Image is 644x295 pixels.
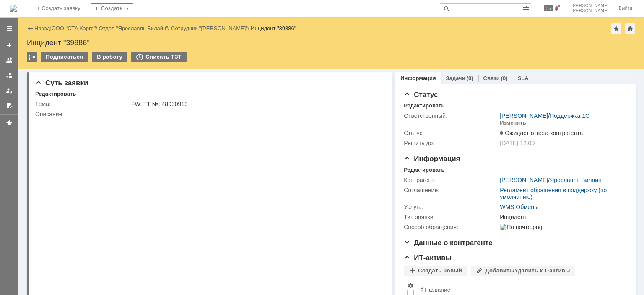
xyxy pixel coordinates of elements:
[500,187,607,200] a: Регламент обращения в поддержку (по умолчанию)
[10,5,17,12] a: Перейти на домашнюю страницу
[625,23,635,34] div: Сделать домашней страницей
[404,239,493,247] span: Данные о контрагенте
[500,130,583,136] span: Ожидает ответа контрагента
[171,25,248,31] a: Сотрудник "[PERSON_NAME]"
[500,112,548,119] a: [PERSON_NAME]
[27,39,636,47] div: Инцидент "39886"
[171,25,251,31] div: /
[500,140,535,146] span: [DATE] 12:00
[500,120,526,126] div: Изменить
[251,25,296,31] div: Инцидент "39886"
[550,112,589,119] a: Поддержка 1С
[404,224,498,230] div: Способ обращения:
[571,8,609,13] span: [PERSON_NAME]
[407,282,414,289] span: Настройки
[500,214,623,220] div: Инцидент
[404,102,444,109] div: Редактировать
[99,25,171,31] div: /
[99,25,168,31] a: Отдел "Ярославль Билайн"
[3,84,16,97] a: Мои заявки
[404,187,498,193] div: Соглашение:
[35,91,76,97] div: Редактировать
[501,75,508,81] div: (0)
[3,39,16,52] a: Создать заявку
[35,111,382,117] div: Описание:
[34,25,50,31] a: Назад
[35,79,88,87] span: Суть заявки
[404,254,452,262] span: ИТ-активы
[500,224,542,230] img: По почте.png
[400,75,436,81] a: Информация
[3,99,16,112] a: Мои согласования
[404,140,498,146] div: Решить до:
[52,25,99,31] div: /
[404,177,498,183] div: Контрагент:
[35,101,130,107] div: Тема:
[500,112,589,119] div: /
[544,5,553,11] span: 35
[500,204,538,210] a: WMS Обмены
[550,177,602,183] a: Ярославль Билайн
[3,69,16,82] a: Заявки в моей ответственности
[467,75,473,81] div: (0)
[611,23,621,34] div: Добавить в избранное
[404,204,498,210] div: Услуга:
[571,3,609,8] span: [PERSON_NAME]
[500,177,548,183] a: [PERSON_NAME]
[425,287,450,293] div: Название
[404,130,498,136] div: Статус:
[446,75,465,81] a: Задачи
[518,75,529,81] a: SLA
[27,52,37,62] div: Работа с массовостью
[404,214,498,220] div: Тип заявки:
[404,91,438,99] span: Статус
[483,75,500,81] a: Связи
[500,177,602,183] div: /
[404,155,460,163] span: Информация
[131,101,380,107] div: FW: TT №: 48930913
[91,3,133,13] div: Создать
[52,25,96,31] a: ООО "СТА Карго"
[50,25,51,31] div: |
[404,167,444,173] div: Редактировать
[10,5,17,12] img: logo
[3,54,16,67] a: Заявки на командах
[522,4,531,12] span: Расширенный поиск
[404,112,498,119] div: Ответственный:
